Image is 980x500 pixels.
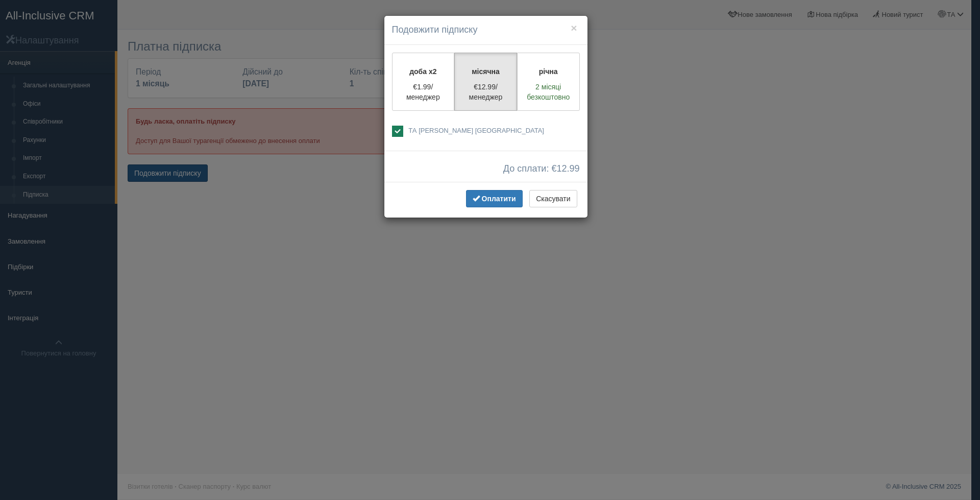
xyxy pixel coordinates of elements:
span: Оплатити [482,195,516,203]
button: Скасувати [529,190,577,207]
p: €12.99/менеджер [461,82,510,102]
p: місячна [461,66,510,77]
button: × [571,22,577,33]
p: доба x2 [399,66,448,77]
button: Оплатити [466,190,523,207]
span: ТА [PERSON_NAME] [GEOGRAPHIC_DATA] [408,127,544,134]
span: До сплати: € [503,164,580,174]
p: €1.99/менеджер [399,82,448,102]
p: річна [524,66,573,77]
p: 2 місяці безкоштовно [524,82,573,102]
span: 12.99 [556,163,579,174]
h4: Подовжити підписку [392,23,580,37]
